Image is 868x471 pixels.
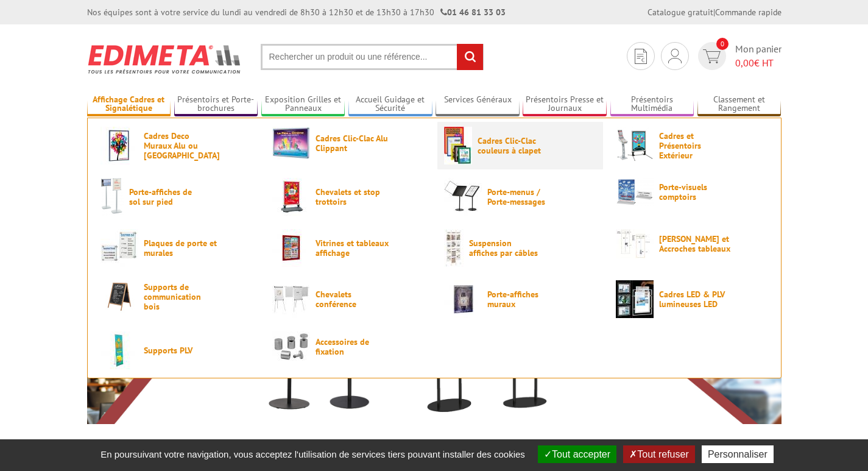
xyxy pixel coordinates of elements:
[101,178,253,216] a: Porte-affiches de sol sur pied
[647,7,713,18] a: Catalogue gratuit
[703,49,721,63] img: devis rapide
[129,187,202,207] span: Porte-affiches de sol sur pied
[144,282,217,311] span: Supports de communication bois
[87,94,171,115] a: Affichage Cadres et Signalétique
[647,6,782,18] div: |
[101,331,138,369] img: Supports PLV
[735,57,754,69] span: 0,00
[469,238,542,258] span: Suspension affiches par câbles
[144,131,217,160] span: Cadres Deco Muraux Alu ou [GEOGRAPHIC_DATA]
[272,178,425,216] a: Chevalets et stop trottoirs
[101,280,253,313] a: Supports de communication bois
[635,49,647,64] img: devis rapide
[538,445,616,463] button: Tout accepter
[444,280,596,318] a: Porte-affiches muraux
[272,229,310,267] img: Vitrines et tableaux affichage
[616,178,654,206] img: Porte-visuels comptoirs
[101,229,253,267] a: Plaques de porte et murales
[702,445,774,463] button: Personnaliser (fenêtre modale)
[444,280,482,318] img: Porte-affiches muraux
[272,280,425,318] a: Chevalets conférence
[616,229,654,258] img: Cimaises et Accroches tableaux
[348,94,432,115] a: Accueil Guidage et Sécurité
[444,229,464,267] img: Suspension affiches par câbles
[316,187,389,207] span: Chevalets et stop trottoirs
[523,94,607,115] a: Présentoirs Presse et Journaux
[272,178,310,216] img: Chevalets et stop trottoirs
[610,94,694,115] a: Présentoirs Multimédia
[101,127,253,165] a: Cadres Deco Muraux Alu ou [GEOGRAPHIC_DATA]
[616,280,654,318] img: Cadres LED & PLV lumineuses LED
[316,289,389,309] span: Chevalets conférence
[716,38,729,50] span: 0
[444,127,472,165] img: Cadres Clic-Clac couleurs à clapet
[695,42,782,70] a: devis rapide 0 Mon panier 0,00€ HT
[616,229,768,258] a: [PERSON_NAME] et Accroches tableaux
[616,280,768,318] a: Cadres LED & PLV lumineuses LED
[272,280,310,318] img: Chevalets conférence
[457,44,483,70] input: rechercher
[94,449,531,459] span: En poursuivant votre navigation, vous acceptez l'utilisation de services tiers pouvant installer ...
[487,187,560,207] span: Porte-menus / Porte-messages
[87,37,242,82] img: Présentoir, panneau, stand - Edimeta - PLV, affichage, mobilier bureau, entreprise
[616,127,768,165] a: Cadres et Présentoirs Extérieur
[616,127,654,165] img: Cadres et Présentoirs Extérieur
[272,331,310,361] img: Accessoires de fixation
[144,345,217,355] span: Supports PLV
[101,331,253,369] a: Supports PLV
[659,131,732,160] span: Cadres et Présentoirs Extérieur
[87,6,506,18] div: Nos équipes sont à votre service du lundi au vendredi de 8h30 à 12h30 et de 13h30 à 17h30
[144,238,217,258] span: Plaques de porte et murales
[101,178,124,216] img: Porte-affiches de sol sur pied
[735,56,782,70] span: € HT
[272,229,425,267] a: Vitrines et tableaux affichage
[316,133,389,153] span: Cadres Clic-Clac Alu Clippant
[272,127,310,159] img: Cadres Clic-Clac Alu Clippant
[735,42,782,70] span: Mon panier
[478,136,551,155] span: Cadres Clic-Clac couleurs à clapet
[659,234,732,253] span: [PERSON_NAME] et Accroches tableaux
[174,94,258,115] a: Présentoirs et Porte-brochures
[444,178,596,216] a: Porte-menus / Porte-messages
[487,289,560,309] span: Porte-affiches muraux
[101,127,138,165] img: Cadres Deco Muraux Alu ou Bois
[261,94,345,115] a: Exposition Grilles et Panneaux
[444,127,596,165] a: Cadres Clic-Clac couleurs à clapet
[659,182,732,202] span: Porte-visuels comptoirs
[715,7,782,18] a: Commande rapide
[697,94,782,115] a: Classement et Rangement
[444,229,596,267] a: Suspension affiches par câbles
[659,289,732,309] span: Cadres LED & PLV lumineuses LED
[316,337,389,356] span: Accessoires de fixation
[436,94,520,115] a: Services Généraux
[623,445,694,463] button: Tout refuser
[440,7,506,18] strong: 01 46 81 33 03
[101,280,138,313] img: Supports de communication bois
[272,331,425,361] a: Accessoires de fixation
[616,178,768,206] a: Porte-visuels comptoirs
[272,127,425,159] a: Cadres Clic-Clac Alu Clippant
[444,178,482,216] img: Porte-menus / Porte-messages
[668,49,682,63] img: devis rapide
[316,238,389,258] span: Vitrines et tableaux affichage
[101,229,138,267] img: Plaques de porte et murales
[261,44,484,70] input: Rechercher un produit ou une référence...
